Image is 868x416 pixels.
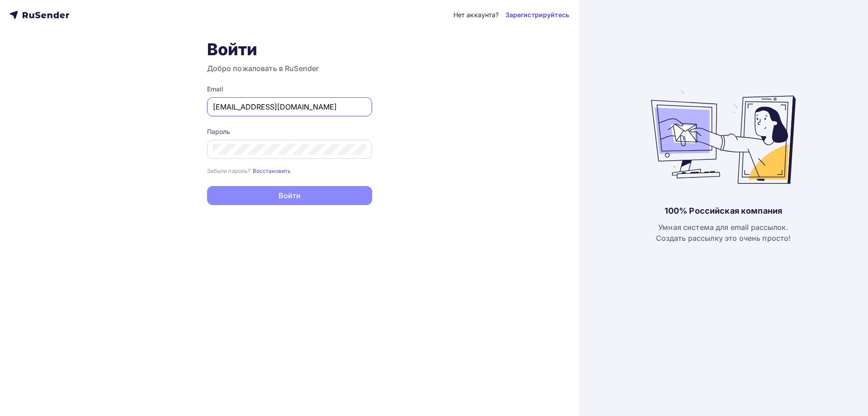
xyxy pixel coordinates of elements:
div: Пароль [207,127,372,136]
small: Восстановить [253,167,291,174]
h3: Добро пожаловать в RuSender [207,63,372,74]
a: Зарегистрируйтесь [505,10,569,19]
div: Email [207,85,372,94]
div: 100% Российская компания [665,206,782,216]
a: Восстановить [253,167,291,174]
div: Умная система для email рассылок. Создать рассылку это очень просто! [656,222,791,244]
small: Забыли пароль? [207,167,251,174]
h1: Войти [207,39,372,59]
div: Нет аккаунта? [453,10,499,19]
input: Укажите свой email [213,101,366,112]
button: Войти [207,186,372,205]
